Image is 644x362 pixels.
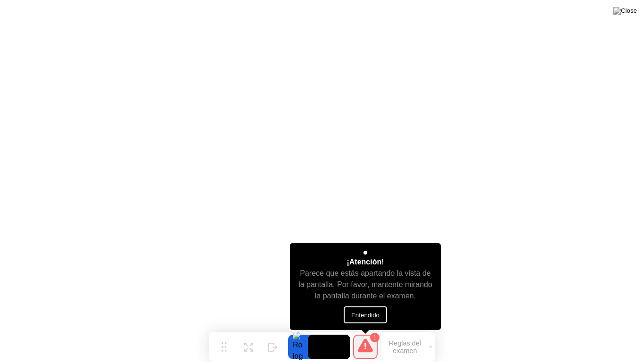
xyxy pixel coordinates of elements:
[370,333,380,342] div: 1
[344,306,387,323] button: Entendido
[347,256,384,268] div: ¡Atención!
[613,7,637,15] img: Close
[381,339,435,355] button: Reglas del examen
[298,268,433,302] div: Parece que estás apartando la vista de la pantalla. Por favor, mantente mirando la pantalla duran...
